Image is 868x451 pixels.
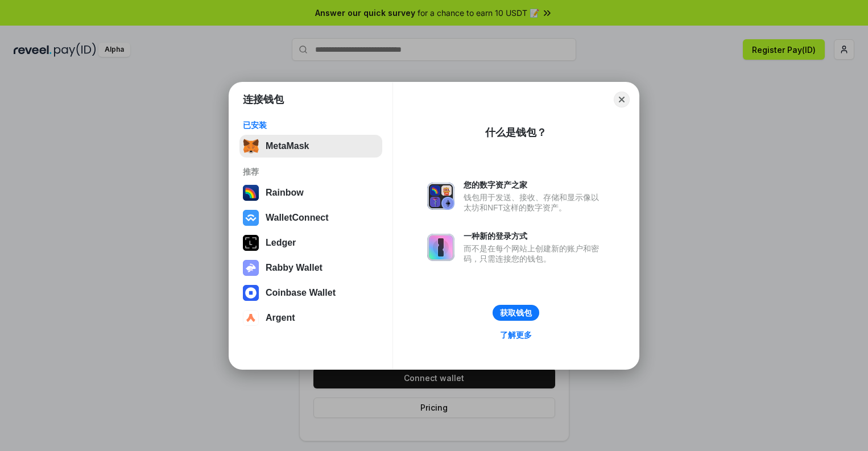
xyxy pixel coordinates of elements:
button: 获取钱包 [493,305,539,321]
button: Coinbase Wallet [239,282,382,304]
div: 钱包用于发送、接收、存储和显示像以太坊和NFT这样的数字资产。 [464,192,605,213]
img: svg+xml,%3Csvg%20width%3D%2228%22%20height%3D%2228%22%20viewBox%3D%220%200%2028%2028%22%20fill%3D... [243,285,259,301]
div: Argent [266,313,295,323]
button: Rainbow [239,181,382,204]
img: svg+xml,%3Csvg%20width%3D%22120%22%20height%3D%22120%22%20viewBox%3D%220%200%20120%20120%22%20fil... [243,185,259,201]
button: Ledger [239,231,382,254]
h1: 连接钱包 [243,93,284,106]
div: 您的数字资产之家 [464,180,605,190]
div: WalletConnect [266,213,329,223]
img: svg+xml,%3Csvg%20xmlns%3D%22http%3A%2F%2Fwww.w3.org%2F2000%2Fsvg%22%20fill%3D%22none%22%20viewBox... [427,234,454,261]
button: Argent [239,307,382,329]
div: 推荐 [243,167,379,177]
img: svg+xml,%3Csvg%20xmlns%3D%22http%3A%2F%2Fwww.w3.org%2F2000%2Fsvg%22%20fill%3D%22none%22%20viewBox... [243,260,259,276]
button: WalletConnect [239,206,382,229]
button: Close [614,92,630,107]
div: 已安装 [243,120,379,130]
div: 了解更多 [500,330,532,340]
div: 获取钱包 [500,308,532,318]
div: Ledger [266,238,296,248]
img: svg+xml,%3Csvg%20width%3D%2228%22%20height%3D%2228%22%20viewBox%3D%220%200%2028%2028%22%20fill%3D... [243,210,259,226]
img: svg+xml,%3Csvg%20fill%3D%22none%22%20height%3D%2233%22%20viewBox%3D%220%200%2035%2033%22%20width%... [243,138,259,154]
div: Rabby Wallet [266,263,323,273]
img: svg+xml,%3Csvg%20xmlns%3D%22http%3A%2F%2Fwww.w3.org%2F2000%2Fsvg%22%20width%3D%2228%22%20height%3... [243,235,259,251]
button: Rabby Wallet [239,256,382,279]
div: Coinbase Wallet [266,288,336,298]
div: 而不是在每个网站上创建新的账户和密码，只需连接您的钱包。 [464,243,605,264]
button: MetaMask [239,135,382,158]
div: 一种新的登录方式 [464,231,605,241]
img: svg+xml,%3Csvg%20width%3D%2228%22%20height%3D%2228%22%20viewBox%3D%220%200%2028%2028%22%20fill%3D... [243,310,259,326]
a: 了解更多 [493,328,539,342]
img: svg+xml,%3Csvg%20xmlns%3D%22http%3A%2F%2Fwww.w3.org%2F2000%2Fsvg%22%20fill%3D%22none%22%20viewBox... [427,183,454,210]
div: 什么是钱包？ [485,126,547,139]
div: MetaMask [266,141,309,151]
div: Rainbow [266,188,304,198]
